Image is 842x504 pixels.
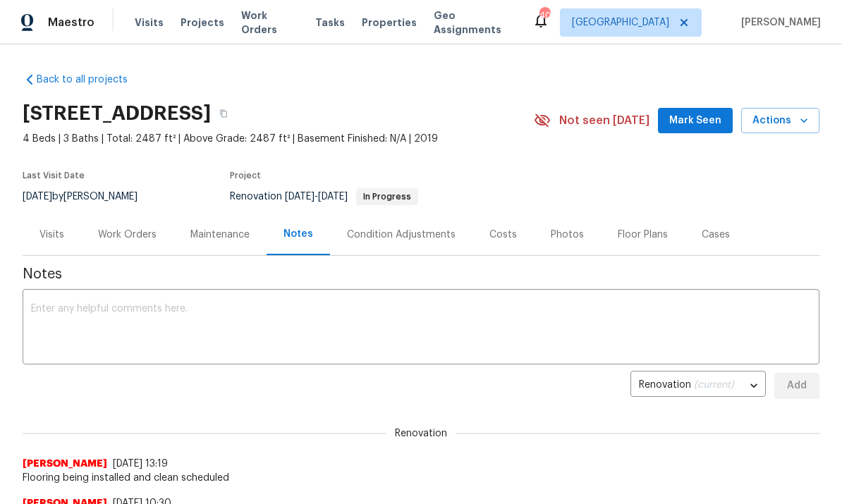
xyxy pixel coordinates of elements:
[23,192,52,202] span: [DATE]
[23,188,154,205] div: by [PERSON_NAME]
[358,192,417,201] span: In Progress
[658,108,733,134] button: Mark Seen
[741,108,819,134] button: Actions
[694,380,734,390] span: (current)
[135,16,164,30] span: Visits
[669,112,721,130] span: Mark Seen
[752,112,808,130] span: Actions
[23,171,85,180] span: Last Visit Date
[230,171,261,180] span: Project
[241,8,298,37] span: Work Orders
[551,228,584,242] div: Photos
[362,16,417,30] span: Properties
[283,227,313,241] div: Notes
[181,16,224,30] span: Projects
[434,8,515,37] span: Geo Assignments
[285,192,348,202] span: -
[23,267,819,281] span: Notes
[23,471,819,485] span: Flooring being installed and clean scheduled
[347,228,456,242] div: Condition Adjustments
[39,228,64,242] div: Visits
[386,426,456,441] span: Renovation
[702,228,730,242] div: Cases
[23,132,534,146] span: 4 Beds | 3 Baths | Total: 2487 ft² | Above Grade: 2487 ft² | Basement Finished: N/A | 2019
[618,228,668,242] div: Floor Plans
[23,457,107,471] span: [PERSON_NAME]
[230,192,418,202] span: Renovation
[285,192,315,202] span: [DATE]
[318,192,348,202] span: [DATE]
[489,228,517,242] div: Costs
[559,113,649,128] span: Not seen [DATE]
[630,369,766,403] div: Renovation (current)
[539,8,549,23] div: 40
[572,16,669,30] span: [GEOGRAPHIC_DATA]
[98,228,157,242] div: Work Orders
[23,106,211,121] h2: [STREET_ADDRESS]
[48,16,94,30] span: Maestro
[315,18,345,27] span: Tasks
[736,16,821,30] span: [PERSON_NAME]
[190,228,250,242] div: Maintenance
[23,73,158,87] a: Back to all projects
[113,459,168,469] span: [DATE] 13:19
[211,101,236,126] button: Copy Address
